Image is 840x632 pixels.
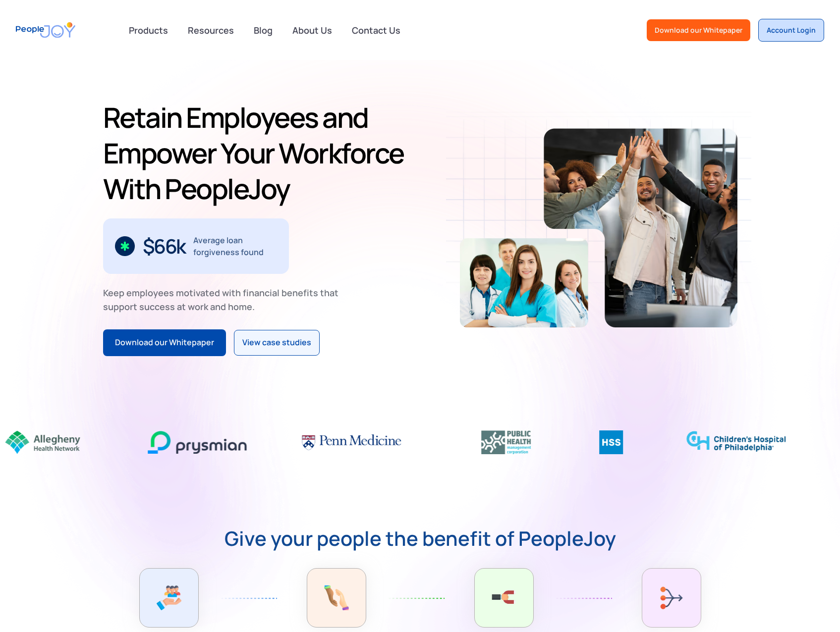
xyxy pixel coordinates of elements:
a: Contact Us [346,19,406,41]
div: View case studies [242,336,311,349]
a: home [16,16,75,44]
div: $66k [143,238,185,254]
div: Download our Whitepaper [115,336,214,349]
h1: Retain Employees and Empower Your Workforce With PeopleJoy [103,100,416,207]
div: Keep employees motivated with financial benefits that support success at work and home. [103,286,347,314]
img: Icon [554,598,612,599]
a: Blog [248,19,279,41]
strong: Give your people the benefit of PeopleJoy [224,528,616,548]
div: Products [123,20,174,40]
a: View case studies [234,330,320,356]
img: Retain-Employees-PeopleJoy [544,128,737,327]
img: Retain-Employees-PeopleJoy [460,238,588,327]
div: Average loan forgiveness found [193,234,277,258]
a: Download our Whitepaper [647,19,750,41]
img: Icon [219,598,277,599]
div: Download our Whitepaper [655,25,742,35]
a: Account Login [758,19,824,42]
div: Account Login [767,25,816,35]
a: About Us [286,19,338,41]
div: 2 / 3 [103,218,289,274]
img: Icon [386,598,445,599]
a: Resources [182,19,240,41]
a: Download our Whitepaper [103,329,226,356]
